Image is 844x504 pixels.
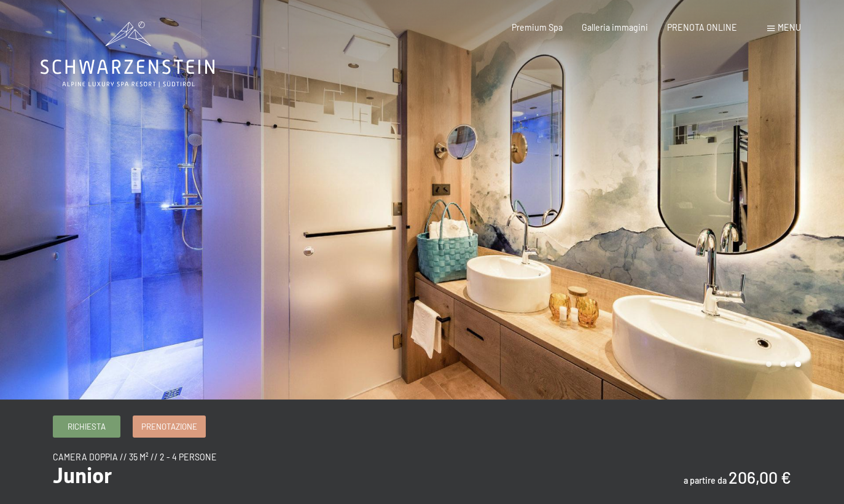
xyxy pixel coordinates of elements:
span: Richiesta [68,421,106,432]
span: Junior [53,463,112,488]
span: Prenotazione [141,421,197,432]
span: a partire da [684,475,727,486]
span: Menu [778,22,801,33]
span: camera doppia // 35 m² // 2 - 4 persone [53,452,217,462]
a: Galleria immagini [582,22,648,33]
a: Premium Spa [512,22,563,33]
a: PRENOTA ONLINE [667,22,737,33]
a: Prenotazione [133,416,205,436]
b: 206,00 € [729,467,791,487]
a: Richiesta [53,416,120,436]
